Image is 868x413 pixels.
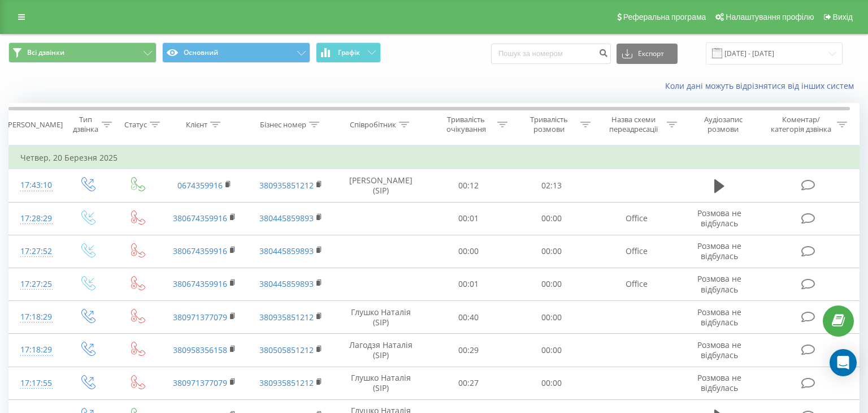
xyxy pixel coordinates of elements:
[259,312,314,322] a: 380935851212
[173,345,227,355] a: 380958356158
[520,115,578,134] div: Тривалість розмови
[334,334,427,367] td: Лагодзя Наталія (SIP)
[427,301,510,334] td: 00:40
[27,48,64,57] span: Всі дзвінки
[697,240,741,261] span: Розмова не відбулась
[697,273,741,294] span: Розмова не відбулась
[427,235,510,268] td: 00:00
[604,115,664,134] div: Назва схеми переадресації
[510,334,593,367] td: 00:00
[697,208,741,229] span: Розмова не відбулась
[510,367,593,399] td: 00:00
[338,49,360,57] span: Графік
[173,377,227,388] a: 380971377079
[427,268,510,300] td: 00:01
[20,240,51,263] div: 17:27:52
[768,115,834,134] div: Коментар/категорія дзвінка
[427,202,510,235] td: 00:01
[334,169,427,202] td: [PERSON_NAME] (SIP)
[162,42,310,63] button: Основний
[8,42,157,63] button: Всі дзвінки
[72,115,99,134] div: Тип дзвінка
[186,120,207,130] div: Клієнт
[427,169,510,202] td: 00:12
[726,12,814,21] span: Налаштування профілю
[593,235,680,268] td: Office
[173,278,227,289] a: 380674359916
[427,334,510,367] td: 00:29
[173,246,227,256] a: 380674359916
[173,312,227,322] a: 380971377079
[259,246,314,256] a: 380445859893
[316,42,381,63] button: Графік
[830,349,857,376] div: Open Intercom Messenger
[20,174,51,196] div: 17:43:10
[20,273,51,295] div: 17:27:25
[177,180,223,191] a: 0674359916
[690,115,757,134] div: Аудіозапис розмови
[124,120,147,130] div: Статус
[259,377,314,388] a: 380935851212
[593,202,680,235] td: Office
[20,306,51,328] div: 17:18:29
[20,372,51,394] div: 17:17:55
[623,12,706,21] span: Реферальна програма
[491,44,611,64] input: Пошук за номером
[697,372,741,393] span: Розмова не відбулась
[697,339,741,360] span: Розмова не відбулась
[510,202,593,235] td: 00:00
[9,147,860,169] td: Четвер, 20 Березня 2025
[334,301,427,334] td: Глушко Наталія (SIP)
[665,80,860,91] a: Коли дані можуть відрізнятися вiд інших систем
[510,268,593,300] td: 00:00
[259,278,314,289] a: 380445859893
[427,367,510,399] td: 00:27
[260,120,306,130] div: Бізнес номер
[259,213,314,223] a: 380445859893
[833,12,853,21] span: Вихід
[510,235,593,268] td: 00:00
[20,339,51,361] div: 17:18:29
[510,301,593,334] td: 00:00
[617,44,678,64] button: Експорт
[437,115,494,134] div: Тривалість очікування
[259,345,314,355] a: 380505851212
[20,208,51,230] div: 17:28:29
[697,307,741,328] span: Розмова не відбулась
[173,213,227,223] a: 380674359916
[510,169,593,202] td: 02:13
[593,268,680,300] td: Office
[334,367,427,399] td: Глушко Наталія (SIP)
[350,120,396,130] div: Співробітник
[259,180,314,191] a: 380935851212
[6,120,63,130] div: [PERSON_NAME]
